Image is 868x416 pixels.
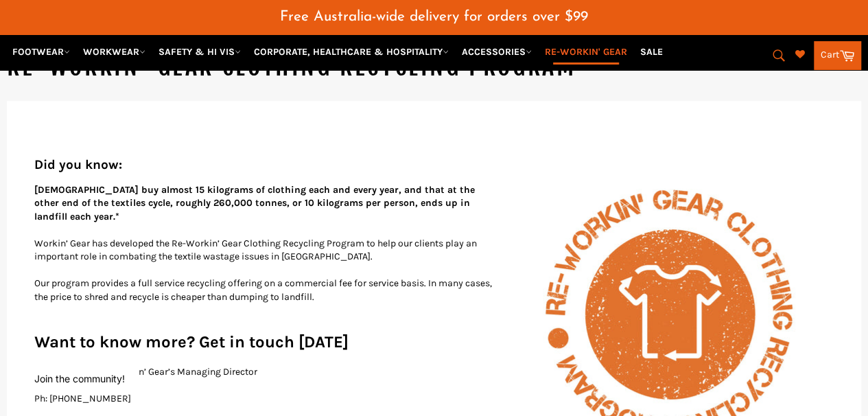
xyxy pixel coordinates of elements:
a: RE-WORKIN' GEAR [539,40,633,64]
p: Ph: [PHONE_NUMBER] [34,392,834,405]
p: [PERSON_NAME], Workin’ Gear’s Managing Director [34,365,834,378]
strong: [DEMOGRAPHIC_DATA] buy almost 15 kilograms of clothing each and every year, and that at the other... [34,184,475,222]
a: ACCESSORIES [456,40,537,64]
a: CORPORATE, HEALTHCARE & HOSPITALITY [248,40,454,64]
a: SAFETY & HI VIS [153,40,246,64]
a: FOOTWEAR [7,40,75,64]
p: Our program provides a full service recycling offering on a commercial fee for service basis. In ... [34,277,834,303]
a: SALE [635,40,668,64]
a: WORKWEAR [78,40,151,64]
a: Cart [814,41,861,70]
h2: Did you know: [34,156,834,174]
h3: Want to know more? Get in touch [DATE] [34,331,834,354]
button: Join the community! [34,373,125,384]
p: Workin’ Gear has developed the Re-Workin’ Gear Clothing Recycling Program to help our clients pla... [34,237,834,264]
span: Free Australia-wide delivery for orders over $99 [280,10,588,24]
